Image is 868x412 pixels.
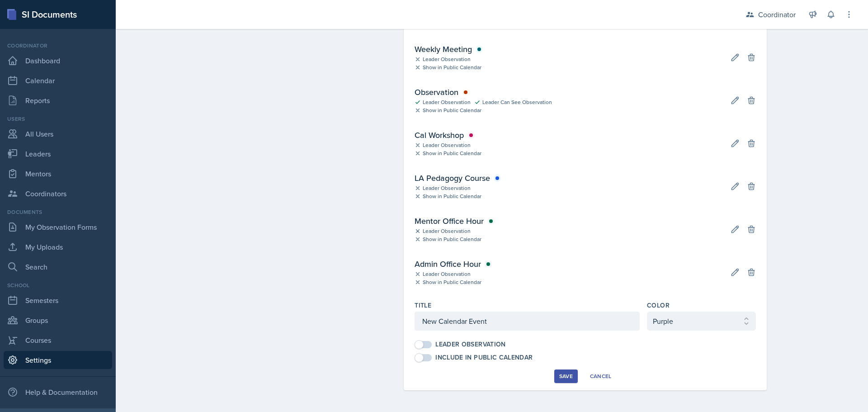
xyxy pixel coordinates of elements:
[4,165,112,183] a: Mentors
[554,369,578,383] button: Save
[415,258,731,270] div: Admin Office Hour
[590,373,612,380] div: Cancel
[423,235,481,243] div: Show in Public Calendar
[423,149,481,157] div: Show in Public Calendar
[4,258,112,276] a: Search
[758,9,796,20] div: Coordinator
[4,42,112,50] div: Coordinator
[423,278,481,286] div: Show in Public Calendar
[423,192,481,200] div: Show in Public Calendar
[4,115,112,123] div: Users
[415,172,731,184] div: LA Pedagogy Course
[423,106,481,114] div: Show in Public Calendar
[415,86,731,98] div: Observation
[423,227,471,235] div: Leader Observation
[423,270,471,278] div: Leader Observation
[647,301,670,310] label: Color
[4,125,112,143] a: All Users
[423,184,471,192] div: Leader Observation
[4,52,112,70] a: Dashboard
[4,91,112,109] a: Reports
[423,141,471,149] div: Leader Observation
[4,331,112,349] a: Courses
[4,145,112,163] a: Leaders
[435,353,533,362] div: Include in Public Calendar
[4,238,112,256] a: My Uploads
[482,98,552,106] div: Leader Can See Observation
[415,312,640,331] input: Enter title
[4,383,112,401] div: Help & Documentation
[423,98,471,106] div: Leader Observation
[415,43,731,55] div: Weekly Meeting
[415,301,431,310] label: title
[415,215,731,227] div: Mentor Office Hour
[559,373,573,380] div: Save
[423,63,481,71] div: Show in Public Calendar
[585,369,617,383] button: Cancel
[423,55,471,63] div: Leader Observation
[4,291,112,309] a: Semesters
[4,311,112,329] a: Groups
[4,185,112,203] a: Coordinators
[415,129,731,141] div: Cal Workshop
[4,208,112,216] div: Documents
[4,351,112,369] a: Settings
[4,218,112,236] a: My Observation Forms
[4,71,112,90] a: Calendar
[4,281,112,289] div: School
[435,340,505,349] div: Leader Observation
